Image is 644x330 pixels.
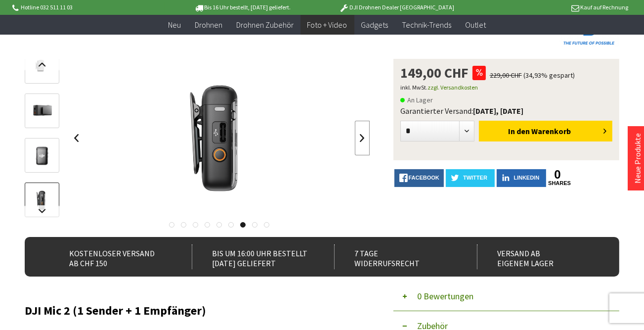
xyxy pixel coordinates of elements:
span: 229,00 CHF [490,71,522,80]
span: Gadgets [361,20,388,30]
span: facebook [409,175,439,181]
a: Technik-Trends [395,15,459,35]
a: Drohnen Zubehör [229,15,301,35]
b: [DATE], [DATE] [473,106,523,116]
a: zzgl. Versandkosten [428,84,478,91]
a: twitter [446,169,495,187]
span: Technik-Trends [402,20,452,30]
a: Outlet [459,15,493,35]
span: Foto + Video [307,20,347,30]
p: Kauf auf Rechnung [474,1,628,13]
span: (34,93% gespart) [523,71,575,80]
a: LinkedIn [497,169,546,187]
span: Drohnen [195,20,222,30]
span: twitter [463,175,487,181]
div: 7 Tage Widerrufsrecht [334,244,460,269]
span: Outlet [466,20,486,30]
span: Warenkorb [531,126,571,136]
button: In den Warenkorb [479,121,612,141]
div: Versand ab eigenem Lager [477,244,602,269]
a: shares [548,180,567,187]
p: DJI Drohnen Dealer [GEOGRAPHIC_DATA] [320,1,474,13]
a: facebook [394,169,444,187]
p: Hotline 032 511 11 03 [11,1,165,13]
a: Gadgets [354,15,395,35]
a: Foto + Video [301,15,354,35]
h2: DJI Mic 2 (1 Sender + 1 Empfänger) [25,304,370,317]
p: Bis 16 Uhr bestellt, [DATE] geliefert. [165,1,319,13]
div: Bis um 16:00 Uhr bestellt [DATE] geliefert [192,244,317,269]
p: inkl. MwSt. [400,82,612,94]
span: 149,00 CHF [400,66,469,80]
a: Neue Produkte [633,133,643,184]
span: Neu [168,20,181,30]
span: An Lager [400,94,433,106]
div: Garantierter Versand: [400,106,612,116]
button: 0 Bewertungen [393,282,619,311]
div: Kostenloser Versand ab CHF 150 [49,244,175,269]
a: 0 [548,169,567,180]
span: LinkedIn [514,175,539,181]
a: Drohnen [188,15,229,35]
a: Neu [161,15,188,35]
span: Drohnen Zubehör [236,20,294,30]
span: In den [508,126,530,136]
